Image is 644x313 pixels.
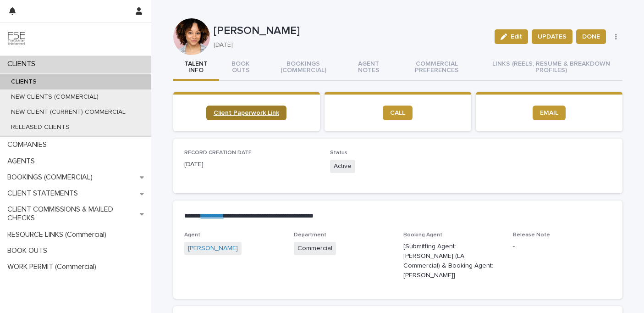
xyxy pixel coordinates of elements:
a: CALL [383,106,413,120]
button: BOOK OUTS [219,55,263,81]
span: RECORD CREATION DATE [184,150,252,156]
span: EMAIL [540,110,558,116]
span: Release Note [513,232,550,238]
span: CALL [390,110,405,116]
p: BOOKINGS (COMMERCIAL) [4,173,100,182]
button: COMMERCIAL PREFERENCES [393,55,480,81]
p: [DATE] [184,160,319,169]
span: Status [330,150,347,156]
img: 9JgRvJ3ETPGCJDhvPVA5 [7,30,26,48]
span: Agent [184,232,200,238]
p: CLIENTS [4,60,43,68]
span: Client Paperwork Link [214,110,279,116]
p: WORK PERMIT (Commercial) [4,263,104,271]
span: Active [330,160,355,173]
p: [PERSON_NAME] [214,24,488,38]
p: RELEASED CLIENTS [4,123,77,131]
p: BOOK OUTS [4,246,55,255]
a: [PERSON_NAME] [188,244,238,253]
button: Edit [495,29,528,44]
p: NEW CLIENTS (COMMERCIAL) [4,93,106,101]
p: CLIENT STATEMENTS [4,189,85,198]
button: UPDATES [532,29,572,44]
p: COMPANIES [4,140,54,149]
a: EMAIL [533,106,566,120]
p: [Submitting Agent: [PERSON_NAME] (LA Commercial) & Booking Agent: [PERSON_NAME]] [403,242,502,280]
p: AGENTS [4,157,42,166]
p: NEW CLIENT (CURRENT) COMMERCIAL [4,108,133,116]
span: Booking Agent [403,232,442,238]
span: DONE [582,32,600,41]
button: BOOKINGS (COMMERCIAL) [263,55,344,81]
button: DONE [576,29,606,44]
span: Commercial [294,242,336,255]
span: Edit [511,34,522,40]
button: TALENT INFO [173,55,219,81]
p: RESOURCE LINKS (Commercial) [4,230,114,239]
a: Client Paperwork Link [206,106,286,120]
span: Department [294,232,326,238]
p: CLIENTS [4,78,44,86]
span: UPDATES [538,32,567,41]
p: CLIENT COMMISSIONS & MAILED CHECKS [4,205,140,223]
p: [DATE] [214,41,484,49]
button: LINKS (REELS, RESUME & BREAKDOWN PROFILES) [480,55,622,81]
p: - [513,242,611,252]
button: AGENT NOTES [344,55,393,81]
